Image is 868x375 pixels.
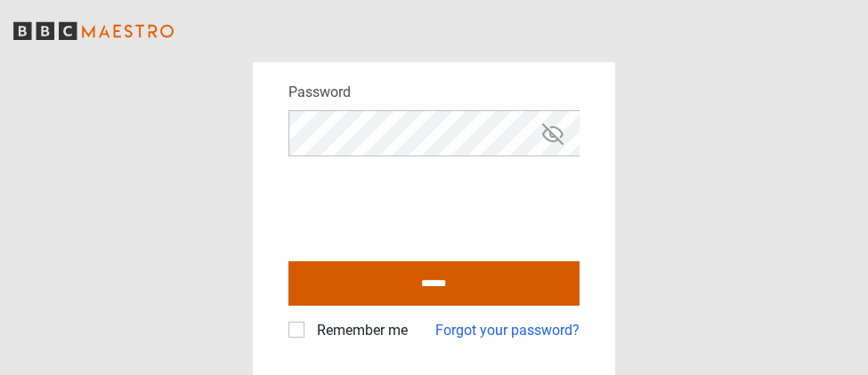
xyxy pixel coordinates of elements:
[288,82,351,103] label: Password
[288,171,559,240] iframe: reCAPTCHA
[310,320,408,341] label: Remember me
[538,118,568,149] button: Hide password
[435,320,580,341] a: Forgot your password?
[13,18,174,44] svg: BBC Maestro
